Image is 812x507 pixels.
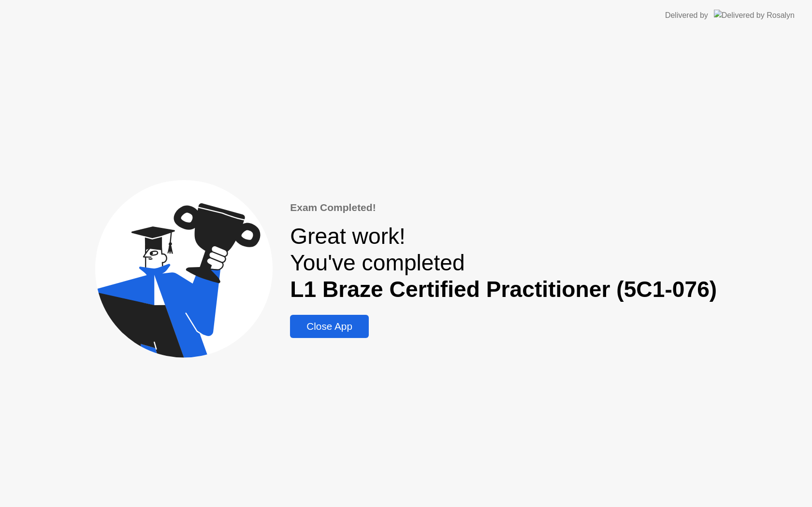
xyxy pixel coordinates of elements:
[290,277,717,302] b: L1 Braze Certified Practitioner (5C1-076)
[665,10,708,21] div: Delivered by
[290,200,717,215] div: Exam Completed!
[714,10,795,21] img: Delivered by Rosalyn
[293,321,366,332] div: Close App
[290,223,717,303] div: Great work! You've completed
[290,315,369,338] button: Close App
